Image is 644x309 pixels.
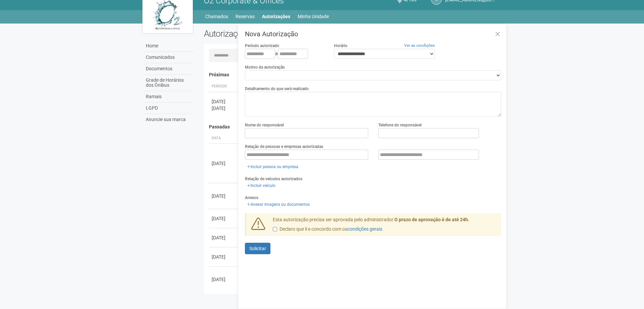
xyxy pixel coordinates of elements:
span: Solicitar [249,246,266,251]
a: Ver as condições [404,43,435,48]
a: condições gerais [347,226,382,232]
div: [DATE] [212,98,237,105]
a: LGPD [144,103,194,114]
label: Nome do responsável [245,122,284,128]
div: Esta autorização precisa ser aprovada pelo administrador. [268,217,502,236]
a: Documentos [144,63,194,75]
a: Autorizações [262,12,290,21]
th: Período [209,81,239,92]
h4: Passadas [209,124,497,129]
a: Grade de Horários dos Ônibus [144,75,194,91]
label: Detalhamento do que será realizado [245,86,309,92]
a: Ramais [144,91,194,103]
h3: Nova Autorização [245,31,501,37]
h4: Próximas [209,72,497,77]
div: [DATE] [212,234,237,241]
a: Minha Unidade [298,12,329,21]
strong: O prazo de aprovação é de até 24h. [394,217,469,222]
label: Anexos [245,195,258,201]
div: [DATE] [212,105,237,112]
a: Home [144,40,194,52]
button: Solicitar [245,243,270,254]
a: Anexar imagens ou documentos [245,201,312,208]
th: Data [209,133,239,144]
label: Declaro que li e concordo com os [273,226,382,233]
label: Horário [334,43,347,49]
a: Comunicados [144,52,194,63]
a: Reservas [235,12,255,21]
a: Incluir pessoa ou empresa [245,163,300,170]
h2: Autorizações [204,29,348,39]
div: a [245,49,324,59]
div: [DATE] [212,215,237,222]
input: Declaro que li e concordo com oscondições gerais [273,227,277,231]
a: Anuncie sua marca [144,114,194,125]
label: Motivo da autorização [245,64,285,70]
label: Telefone do responsável [378,122,422,128]
div: [DATE] [212,160,237,167]
div: [DATE] [212,276,237,283]
a: Chamados [205,12,228,21]
div: [DATE] [212,254,237,260]
label: Relação de veículos autorizados [245,176,302,182]
a: Incluir veículo [245,182,277,189]
div: [DATE] [212,193,237,199]
label: Período autorizado [245,43,279,49]
label: Relação de pessoas e empresas autorizadas [245,144,323,150]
